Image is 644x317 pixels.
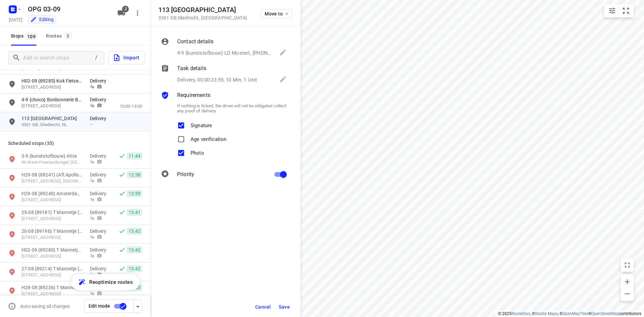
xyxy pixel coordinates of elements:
p: 3361 GB, Sliedrecht, NL [21,122,83,128]
div: Routes [46,32,74,40]
p: Contact details [177,38,213,46]
p: Photo [191,146,204,156]
p: Postjesweg 106, 1057EG, Amsterdam, NL [21,197,83,203]
p: 4-9 {choco} Bonbonnerie Borrel BV [21,96,83,103]
p: H02-09 {89280} T Mannetje Haarlem [21,247,83,253]
p: Age verification [191,133,226,142]
button: Map settings [605,4,619,17]
h5: Project date [6,16,25,23]
h5: 113 [GEOGRAPHIC_DATA] [158,6,247,14]
span: 13:41 [127,209,142,216]
p: 4-9 {kunststofbouw} LD Mostert, [PHONE_NUMBER], [EMAIL_ADDRESS][DOMAIN_NAME] [177,49,273,57]
button: Reoptimize routes [71,274,140,290]
p: Priority [177,170,194,178]
p: H29-08 {89241} (Afl.Apollobuurt) ZFP [21,171,83,178]
svg: Done [119,265,125,272]
p: 26-08 {89196} T Mannetje Haarlem [21,228,83,234]
div: small contained button group [604,4,634,17]
p: Phoenixstraat 8, 2011KC, Haarlem, NL [21,272,83,278]
p: Delivery [90,209,110,216]
span: 13:42 [127,247,142,253]
a: Routetitan [512,311,530,316]
div: Driver app settings [134,302,142,310]
p: Delivery [90,265,110,272]
p: Phoenixstraat 8, 2011KC, Haarlem, NL [21,234,83,241]
button: Save [276,301,292,313]
p: 36 West-Frieslandsingel, 1705DA, Heerhugowaard, NL [21,159,83,166]
span: 11:44 [127,153,142,159]
p: [STREET_ADDRESS] [21,103,83,109]
span: Move to [265,11,289,16]
span: 3 [122,6,129,12]
span: 109 [25,33,37,40]
p: Signature [191,119,212,128]
p: Phoenixstraat 8, 2011KC, Haarlem, NL [21,216,83,222]
p: Delivery [90,247,110,253]
p: H02-09 {89285} Kok Fietsen Werkplaats [21,77,83,84]
span: Stops [11,32,39,40]
span: 3 [64,32,72,39]
span: 13:42 [127,265,142,272]
p: Delivery [90,77,110,84]
span: 13:42 [127,228,142,234]
p: [STREET_ADDRESS] [21,84,83,91]
div: / [93,54,100,61]
p: Delivery [90,190,110,197]
p: 25-08 {89181} T Mannetje Haarlem [21,209,83,216]
p: Delivery [90,115,110,122]
span: Reoptimize routes [89,278,133,286]
div: You are currently in edit mode. [30,16,54,23]
p: 3-9 {kunststofbouw} Attia [21,153,83,159]
input: Add or search stops [23,53,93,63]
p: Scheduled stops ( 35 ) [8,139,142,147]
span: — [90,122,93,127]
svg: Done [119,171,125,178]
svg: Done [119,228,125,234]
p: 3361 GB Sliedrecht , [GEOGRAPHIC_DATA] [158,15,247,20]
p: Delivery [90,171,110,178]
button: Import [108,51,145,64]
p: Requirements [177,91,210,99]
button: More [131,6,144,20]
p: 27-08 {89214} T Mannetje Haarlem [21,265,83,272]
div: Contact details4-9 {kunststofbouw} LD Mostert, [PHONE_NUMBER], [EMAIL_ADDRESS][DOMAIN_NAME] [161,38,287,58]
svg: Done [119,247,125,253]
p: Delivery [90,228,110,234]
p: 113 [GEOGRAPHIC_DATA] [21,115,83,122]
span: Import [113,53,139,62]
svg: Edit [279,75,287,83]
p: Delivery [90,96,110,103]
svg: Done [119,190,125,197]
span: Cancel [255,304,271,310]
p: 10:00-13:00 [120,103,142,110]
button: Fit zoom [619,4,633,17]
svg: Done [119,153,125,159]
p: Delivery [90,153,110,159]
p: Phoenixstraat 8, 2011KC, Haarlem, NL [21,253,83,260]
a: OpenStreetMap [591,311,619,316]
span: Edit mode [89,303,110,309]
p: Auto-saving all changes [20,304,70,309]
p: Phoenixstraat 8, 2011KC, Haarlem, NL [21,291,83,297]
h5: Rename [25,4,112,14]
div: Task detailsDelivery, 00:00-23:59, 10 Min, 1 Unit [161,64,287,85]
p: Delivery, 00:00-23:59, 10 Min, 1 Unit [177,76,257,84]
button: Move to [260,9,292,18]
a: Import [104,51,145,64]
p: If nothing is ticked, the driver will not be obligated collect any proof of delivery [177,103,287,113]
p: Beethovenstraat 86, 1077JN, Amsterdam, nl [21,178,83,184]
p: Task details [177,64,206,72]
button: Cancel [253,301,273,313]
span: 12:59 [127,190,142,197]
svg: Done [119,209,125,216]
p: H29-08 {89240} Amsterdamse Fietswinkel West B.V. [21,190,83,197]
p: H28-08 {89236} T Mannetje Haarlem [21,284,83,291]
div: Requirements [161,91,287,101]
svg: Edit [279,48,287,56]
li: © 2025 , © , © © contributors [498,311,641,316]
span: 12:38 [127,171,142,178]
button: 3 [115,6,128,20]
span: Save [279,304,290,310]
a: OpenMapTiles [562,311,588,316]
a: Stadia Maps [535,311,558,316]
